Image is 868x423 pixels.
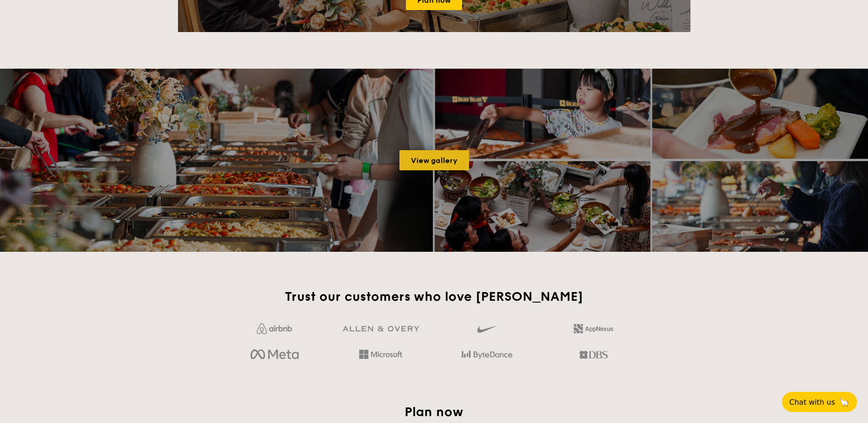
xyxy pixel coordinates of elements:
img: GRg3jHAAAAABJRU5ErkJggg== [343,326,419,332]
span: Chat with us [789,398,835,407]
img: gdlseuq06himwAAAABJRU5ErkJggg== [477,321,496,337]
img: Hd4TfVa7bNwuIo1gAAAAASUVORK5CYII= [359,350,402,359]
img: Jf4Dw0UUCKFd4aYAAAAASUVORK5CYII= [257,323,292,334]
h2: Trust our customers who love [PERSON_NAME] [225,288,643,305]
img: 2L6uqdT+6BmeAFDfWP11wfMG223fXktMZIL+i+lTG25h0NjUBKOYhdW2Kn6T+C0Q7bASH2i+1JIsIulPLIv5Ss6l0e291fRVW... [574,324,613,333]
img: bytedance.dc5c0c88.png [462,347,512,363]
img: meta.d311700b.png [250,347,298,363]
span: Plan now [404,404,464,420]
a: View gallery [399,150,469,170]
button: Chat with us🦙 [782,392,857,412]
img: dbs.a5bdd427.png [579,347,607,363]
span: 🦙 [839,397,850,407]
